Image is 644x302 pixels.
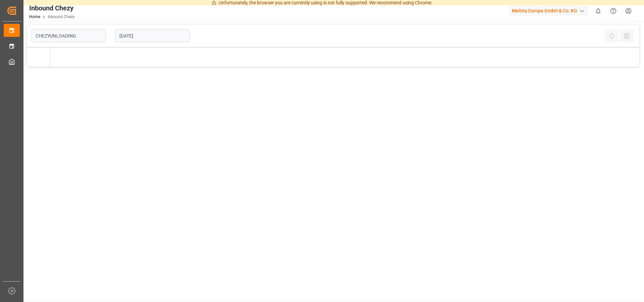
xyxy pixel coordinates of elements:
[29,3,75,13] div: Inbound Chezy
[32,29,106,42] input: Type to search/select
[509,6,588,16] div: Melitta Europa GmbH & Co. KG
[606,3,621,18] button: Help Center
[591,3,606,18] button: show 0 new notifications
[115,29,190,42] input: DD.MM.YYYY
[509,4,591,17] button: Melitta Europa GmbH & Co. KG
[29,14,40,19] a: Home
